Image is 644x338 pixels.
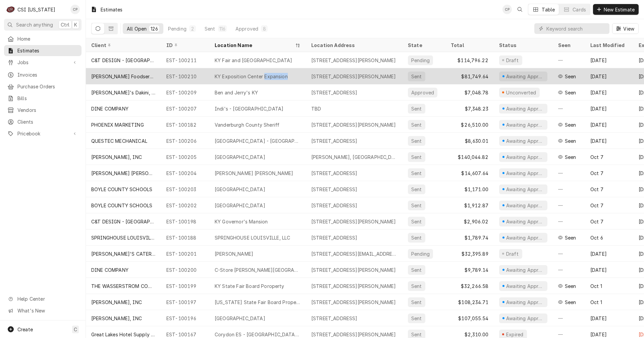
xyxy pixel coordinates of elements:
button: View [612,23,639,34]
div: [STREET_ADDRESS] [311,89,358,96]
div: Awaiting Approval [505,121,545,128]
div: [PERSON_NAME] [PERSON_NAME] [91,170,156,177]
span: Vendors [17,107,78,114]
div: [DATE] [585,68,633,84]
div: Awaiting Approval [505,73,545,80]
div: Client [91,42,154,49]
div: Sent [411,186,423,193]
div: Sent [411,137,423,144]
span: Clients [17,118,78,125]
span: Jobs [17,59,68,66]
div: EST-100209 [161,84,209,100]
div: 2 [191,25,195,32]
span: Invoices [17,71,78,78]
div: 116 [219,25,225,32]
div: Sent [411,315,423,322]
div: $32,395.89 [445,246,494,262]
div: Pending [411,57,430,64]
div: $81,749.64 [445,68,494,84]
div: EST-100207 [161,100,209,117]
a: Invoices [4,69,82,80]
div: ID [166,42,203,49]
a: Go to What's New [4,305,82,316]
div: Oct 6 [585,229,633,246]
div: TBD [311,105,321,112]
div: $140,044.82 [445,149,494,165]
div: Vanderburgh County Sheriff [215,121,279,128]
div: [PERSON_NAME], [GEOGRAPHIC_DATA] [311,154,397,161]
div: Sent [411,283,423,290]
div: [PERSON_NAME]'s Dakini, LLC-Ben and Jerry's [91,89,156,96]
div: — [553,310,585,326]
div: Sent [411,331,423,338]
div: Sent [411,170,423,177]
span: Bills [17,95,78,102]
span: Estimates [17,47,78,54]
div: EST-100188 [161,229,209,246]
div: Awaiting Approval [505,202,545,209]
div: 126 [151,25,158,32]
div: EST-100211 [161,52,209,68]
div: $1,789.74 [445,229,494,246]
div: [STREET_ADDRESS] [311,234,358,241]
div: EST-100196 [161,310,209,326]
div: KY State Fair Board Poroperty [215,283,284,290]
div: — [553,52,585,68]
div: Awaiting Approval [505,315,545,322]
div: Awaiting Approval [505,299,545,306]
span: Home [17,35,78,42]
span: View [622,25,636,32]
div: [DATE] [585,133,633,149]
div: Seen [558,42,578,49]
div: DINE COMPANY [91,266,128,273]
div: EST-100200 [161,262,209,278]
div: Oct 7 [585,149,633,165]
div: CP [502,5,512,14]
div: KY Fair and [GEOGRAPHIC_DATA] [215,57,292,64]
span: Last seen Tue, Oct 7th, 2025 • 11:29 AM [565,154,576,161]
div: EST-100202 [161,197,209,213]
div: [STREET_ADDRESS][PERSON_NAME] [311,299,396,306]
div: Draft [505,57,520,64]
div: [STREET_ADDRESS][PERSON_NAME] [311,218,396,225]
div: Approved [235,25,258,32]
div: CP [70,5,80,14]
div: Oct 1 [585,278,633,294]
div: DINE COMPANY [91,105,128,112]
div: Oct 7 [585,181,633,197]
span: Help Center [17,295,77,302]
div: C-Store [PERSON_NAME][GEOGRAPHIC_DATA] [215,266,301,273]
div: All Open [127,25,147,32]
span: Last seen Tue, Oct 14th, 2025 • 8:11 AM [565,73,576,80]
div: C [6,5,15,14]
div: — [553,262,585,278]
div: THE WASSERSTROM COMPANY - INSTALLS [91,283,156,290]
div: Awaiting Approval [505,234,545,241]
div: [STREET_ADDRESS][PERSON_NAME] [311,331,396,338]
div: [DATE] [585,52,633,68]
div: Sent [411,266,423,273]
div: [GEOGRAPHIC_DATA] [215,315,265,322]
div: SPRINGHOUSE LOUISVILLE, LLC [91,234,156,241]
div: Draft [505,250,520,257]
div: [PERSON_NAME] Foodservice Solutions - [GEOGRAPHIC_DATA] [91,73,156,80]
span: Purchase Orders [17,83,78,90]
div: [STREET_ADDRESS] [311,137,358,144]
span: Last seen Mon, Oct 13th, 2025 • 9:03 AM [565,89,576,96]
button: New Estimate [593,4,639,15]
div: [STREET_ADDRESS] [311,315,358,322]
div: State [408,42,440,49]
div: Oct 7 [585,197,633,213]
div: EST-100198 [161,213,209,229]
div: Expired [505,331,524,338]
span: Create [17,327,33,332]
div: EST-100205 [161,149,209,165]
a: Clients [4,116,82,127]
span: Ctrl [61,21,69,28]
button: Open search [515,4,525,15]
div: [STREET_ADDRESS] [311,186,358,193]
div: [STREET_ADDRESS][PERSON_NAME] [311,57,396,64]
div: $7,348.23 [445,100,494,117]
div: Sent [411,218,423,225]
div: $32,266.58 [445,278,494,294]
